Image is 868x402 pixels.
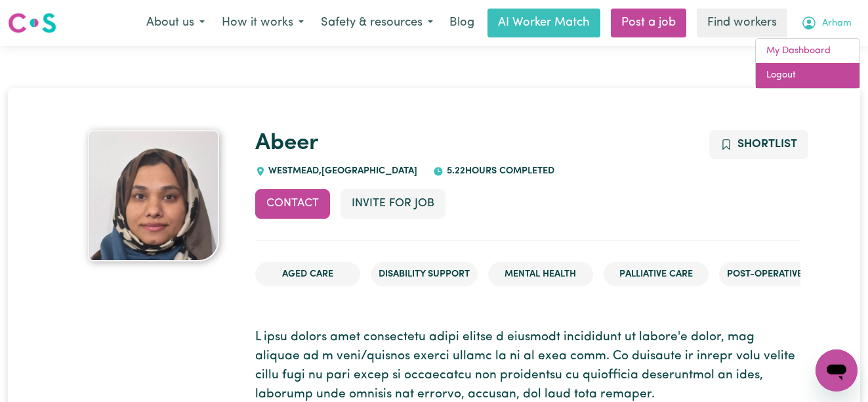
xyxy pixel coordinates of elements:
a: Abeer [255,132,318,155]
img: Careseekers logo [8,11,56,35]
li: Aged Care [255,262,360,287]
li: Disability Support [371,262,478,287]
span: Arham [822,16,852,31]
button: How it works [213,9,312,37]
a: Careseekers logo [8,8,56,38]
a: Logout [756,63,859,88]
span: 5.22 hours completed [444,166,554,176]
span: WESTMEAD , [GEOGRAPHIC_DATA] [266,166,418,176]
a: Post a job [611,9,686,37]
span: Shortlist [737,139,797,150]
li: Palliative care [604,262,709,287]
li: Post-operative care [719,262,837,287]
iframe: Button to launch messaging window [816,349,858,391]
button: Safety & resources [312,9,442,37]
a: Blog [442,9,482,37]
button: My Account [793,9,860,37]
button: Contact [255,189,330,218]
button: Invite for Job [341,189,445,218]
a: Abeer 's profile picture' [68,130,239,261]
a: My Dashboard [756,39,859,64]
button: About us [138,9,213,37]
li: Mental Health [488,262,593,287]
img: Abeer [88,130,219,261]
button: Add to shortlist [709,130,808,159]
a: Find workers [697,9,787,37]
div: My Account [755,38,860,89]
a: AI Worker Match [487,9,600,37]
